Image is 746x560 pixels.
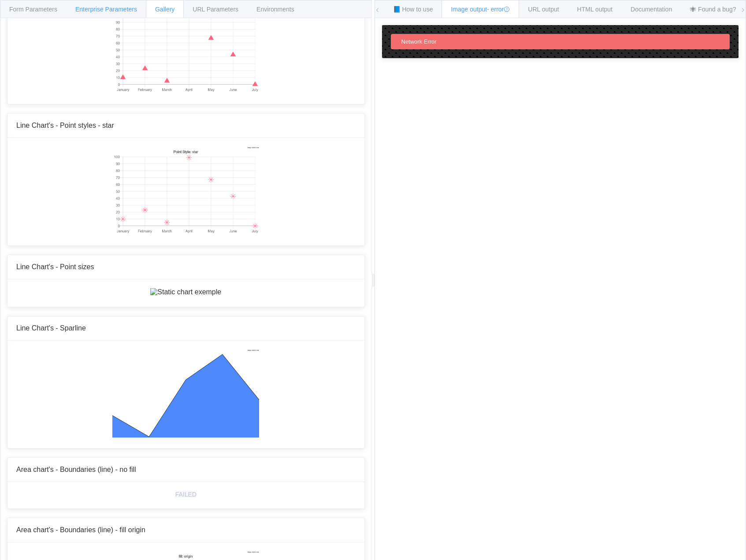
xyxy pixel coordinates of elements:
img: Static chart exemple [112,147,259,235]
span: Area chart's - Boundaries (line) - fill origin [16,526,145,534]
span: HTML output [577,6,612,13]
span: Line Chart's - Point styles - star [16,122,114,129]
span: Line Chart's - Point sizes [16,263,94,271]
span: Form Parameters [9,6,57,13]
span: Network Error [401,38,437,45]
span: Image output [451,6,510,13]
span: Gallery [155,6,174,13]
span: Environments [256,6,294,13]
span: 📘 How to use [393,6,433,13]
div: FAILED [175,491,197,498]
span: Line Chart's - Sparline [16,324,86,332]
span: - error [487,6,510,13]
span: Area chart's - Boundaries (line) - no fill [16,466,136,473]
img: Static chart exemple [112,349,259,438]
span: URL Parameters [193,6,238,13]
img: Static chart exemple [150,288,221,296]
span: Documentation [631,6,672,13]
span: URL output [528,6,559,13]
span: Enterprise Parameters [75,6,137,13]
img: Static chart exemple [112,5,259,93]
